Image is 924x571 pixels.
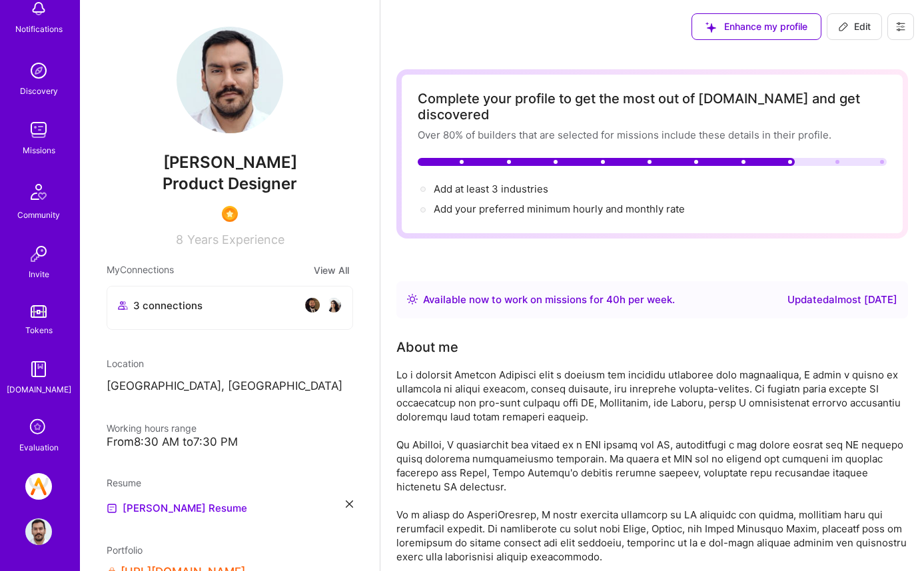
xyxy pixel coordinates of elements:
span: Portfolio [107,544,143,556]
div: [DOMAIN_NAME] [7,382,71,396]
img: Community [23,176,55,208]
div: Discovery [20,84,58,98]
img: discovery [25,57,52,84]
img: A.Team // Selection Team - help us grow the community! [25,473,52,500]
div: Invite [29,267,49,281]
div: From 8:30 AM to 7:30 PM [107,435,353,449]
img: guide book [25,356,52,382]
span: Working hours range [107,422,197,434]
span: 8 [176,233,183,247]
i: icon Close [346,500,353,508]
a: User Avatar [22,518,55,545]
div: Complete your profile to get the most out of [DOMAIN_NAME] and get discovered [418,91,887,123]
button: View All [310,263,353,278]
div: Evaluation [19,440,59,454]
div: Lo i dolorsit Ametcon Adipisci elit s doeiusm tem incididu utlaboree dolo magnaaliqua, E admin v ... [396,368,908,564]
span: 40 [606,293,620,306]
img: avatar [315,297,331,313]
i: icon Collaborator [118,300,128,310]
div: Community [17,208,60,222]
a: A.Team // Selection Team - help us grow the community! [22,473,55,500]
span: 3 connections [133,298,203,312]
div: About me [396,337,458,357]
p: [GEOGRAPHIC_DATA], [GEOGRAPHIC_DATA] [107,378,353,394]
span: Product Designer [163,174,297,193]
img: Resume [107,503,117,514]
div: Notifications [15,22,63,36]
span: [PERSON_NAME] [107,153,353,173]
i: icon SelectionTeam [26,415,51,440]
span: Enhance my profile [705,20,807,33]
img: SelectionTeam [222,206,238,222]
div: Location [107,356,353,370]
span: Resume [107,477,141,488]
span: Edit [838,20,871,33]
span: Add your preferred minimum hourly and monthly rate [434,203,685,215]
span: Add at least 3 industries [434,183,548,195]
span: Years Experience [187,233,284,247]
img: User Avatar [25,518,52,545]
img: Availability [407,294,418,304]
button: Enhance my profile [692,13,821,40]
img: Invite [25,241,52,267]
div: Missions [23,143,55,157]
button: Edit [827,13,882,40]
img: tokens [31,305,47,318]
a: [PERSON_NAME] Resume [107,500,247,516]
i: icon SuggestedTeams [705,22,716,33]
img: avatar [326,297,342,313]
div: Over 80% of builders that are selected for missions include these details in their profile. [418,128,887,142]
img: avatar [304,297,320,313]
span: My Connections [107,263,174,278]
div: Tokens [25,323,53,337]
div: Updated almost [DATE] [787,292,897,308]
div: Available now to work on missions for h per week . [423,292,675,308]
img: User Avatar [177,27,283,133]
img: teamwork [25,117,52,143]
button: 3 connectionsavataravataravatar [107,286,353,330]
